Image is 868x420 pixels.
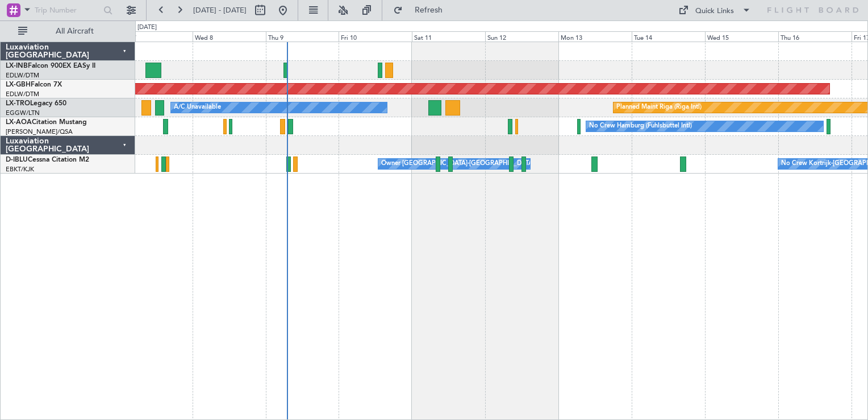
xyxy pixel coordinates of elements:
a: [PERSON_NAME]/QSA [6,127,73,136]
input: Trip Number [35,2,100,19]
div: Mon 13 [558,31,632,42]
div: Wed 15 [705,31,778,42]
div: Fri 10 [339,31,412,42]
div: A/C Unavailable [174,99,221,116]
a: EGGW/LTN [6,109,40,117]
div: Tue 14 [632,31,705,42]
a: LX-AOACitation Mustang [6,119,87,126]
a: EDLW/DTM [6,71,39,80]
div: Planned Maint Riga (Riga Intl) [616,99,702,116]
span: All Aircraft [30,27,120,35]
span: [DATE] - [DATE] [193,5,247,15]
span: LX-INB [6,63,28,69]
a: EDLW/DTM [6,90,39,98]
div: [DATE] [137,23,157,32]
div: Tue 7 [119,31,193,42]
a: EBKT/KJK [6,165,34,174]
span: LX-AOA [6,119,32,126]
button: All Aircraft [12,22,123,40]
span: D-IBLU [6,157,28,163]
div: Thu 16 [778,31,852,42]
span: LX-GBH [6,81,31,88]
div: Sun 12 [485,31,558,42]
div: Thu 9 [266,31,339,42]
div: Sat 11 [412,31,485,42]
button: Quick Links [673,1,757,19]
div: Owner [GEOGRAPHIC_DATA]-[GEOGRAPHIC_DATA] [381,155,535,172]
a: LX-GBHFalcon 7X [6,81,62,88]
div: No Crew Hamburg (Fuhlsbuttel Intl) [589,118,692,135]
a: D-IBLUCessna Citation M2 [6,157,89,163]
a: LX-INBFalcon 900EX EASy II [6,63,95,69]
div: Quick Links [695,6,734,17]
a: LX-TROLegacy 650 [6,100,66,107]
span: Refresh [405,6,453,14]
div: Wed 8 [193,31,266,42]
button: Refresh [388,1,456,19]
span: LX-TRO [6,100,30,107]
